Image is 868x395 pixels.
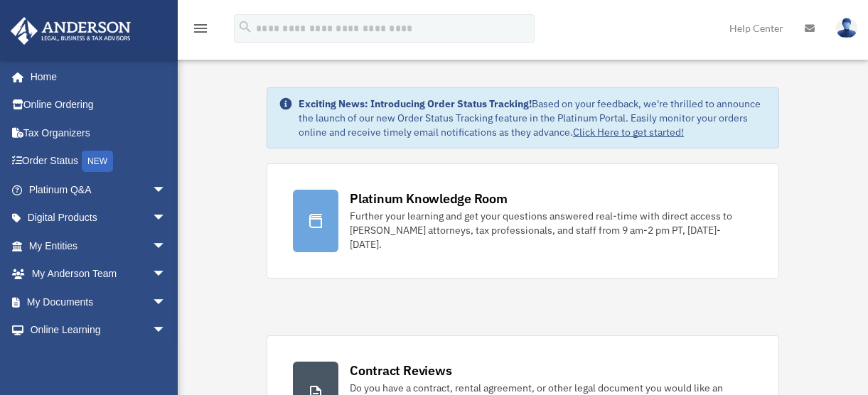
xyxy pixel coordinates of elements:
div: Platinum Knowledge Room [350,190,508,207]
div: Further your learning and get your questions answered real-time with direct access to [PERSON_NAM... [350,209,753,251]
strong: Exciting News: Introducing Order Status Tracking! [299,97,532,110]
span: arrow_drop_down [152,232,181,261]
span: arrow_drop_down [152,288,181,317]
span: arrow_drop_down [152,260,181,289]
a: Click Here to get started! [573,126,684,139]
a: Online Learningarrow_drop_down [10,316,188,345]
span: arrow_drop_down [152,316,181,345]
a: My Anderson Teamarrow_drop_down [10,260,188,288]
a: Home [10,63,181,91]
a: Tax Organizers [10,119,188,147]
div: Based on your feedback, we're thrilled to announce the launch of our new Order Status Tracking fe... [299,97,767,139]
span: arrow_drop_down [152,204,181,233]
img: User Pic [836,18,857,38]
span: arrow_drop_down [152,344,181,373]
i: menu [192,20,209,37]
a: My Entitiesarrow_drop_down [10,232,188,260]
i: search [237,19,253,35]
a: menu [192,25,209,37]
div: Contract Reviews [350,362,451,379]
img: Anderson Advisors Platinum Portal [6,17,135,45]
div: NEW [82,151,113,172]
a: Order StatusNEW [10,147,188,176]
a: Online Ordering [10,91,188,119]
a: Platinum Knowledge Room Further your learning and get your questions answered real-time with dire... [267,163,779,278]
a: Digital Productsarrow_drop_down [10,204,188,232]
span: arrow_drop_down [152,175,181,205]
a: My Documentsarrow_drop_down [10,288,188,316]
a: Billingarrow_drop_down [10,344,188,372]
a: Platinum Q&Aarrow_drop_down [10,175,188,204]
